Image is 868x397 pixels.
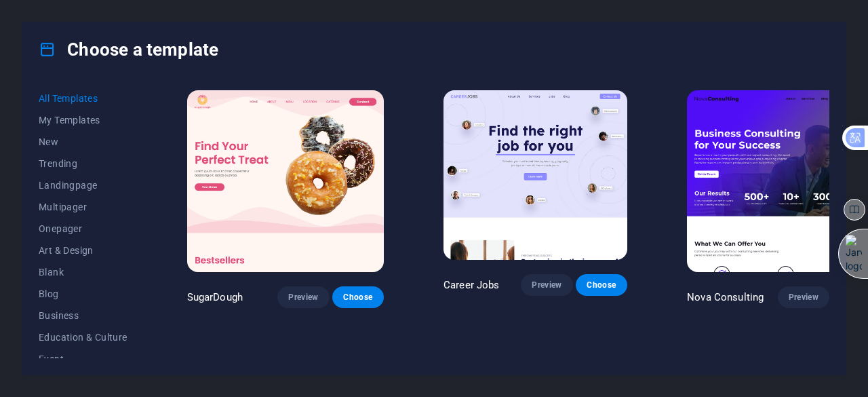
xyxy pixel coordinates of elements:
[39,88,127,109] button: All Templates
[39,109,127,131] button: My Templates
[39,332,127,343] span: Education & Culture
[39,354,127,364] span: Event
[39,305,127,326] button: Business
[443,278,500,292] p: Career Jobs
[39,223,127,234] span: Onepager
[39,131,127,153] button: New
[39,39,218,60] h4: Choose a template
[39,158,127,169] span: Trending
[39,153,127,174] button: Trending
[576,274,627,296] button: Choose
[39,115,127,126] span: My Templates
[39,180,127,191] span: Landingpage
[39,288,127,299] span: Blog
[39,93,127,104] span: All Templates
[187,290,243,304] p: SugarDough
[39,218,127,240] button: Onepager
[39,240,127,261] button: Art & Design
[39,202,127,212] span: Multipager
[187,90,384,272] img: SugarDough
[443,90,627,260] img: Career Jobs
[39,283,127,305] button: Blog
[39,348,127,370] button: Event
[39,196,127,218] button: Multipager
[39,310,127,321] span: Business
[39,245,127,256] span: Art & Design
[39,174,127,196] button: Landingpage
[343,292,373,303] span: Choose
[39,261,127,283] button: Blank
[277,286,329,308] button: Preview
[288,292,318,303] span: Preview
[587,280,616,290] span: Choose
[39,136,127,147] span: New
[521,274,572,296] button: Preview
[39,326,127,348] button: Education & Culture
[39,267,127,278] span: Blank
[332,286,384,308] button: Choose
[778,286,829,308] button: Preview
[687,290,764,304] p: Nova Consulting
[789,292,818,303] span: Preview
[532,280,561,290] span: Preview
